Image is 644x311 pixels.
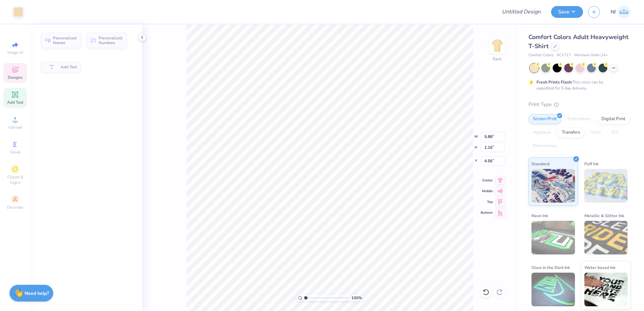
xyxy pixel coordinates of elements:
input: Untitled Design [496,5,546,19]
div: Vinyl [586,128,605,138]
span: Standard [532,160,549,167]
span: Center [481,178,493,183]
div: This color can be expedited for 5 day delivery. [537,79,619,91]
span: Bottom [481,210,493,215]
button: Save [551,6,583,18]
strong: Need help? [25,290,49,297]
div: Rhinestones [528,141,561,151]
div: Transfers [557,128,584,138]
img: Water based Ink [584,273,628,306]
a: NI [611,5,631,19]
img: Standard [532,169,575,203]
span: Metallic & Glitter Ink [584,212,624,219]
span: Neon Ink [532,212,548,219]
div: Digital Print [597,114,630,124]
span: Comfort Colors Adult Heavyweight T-Shirt [528,33,629,50]
span: Personalized Numbers [99,36,123,45]
span: Top [481,200,493,204]
img: Neon Ink [532,221,575,254]
img: Puff Ink [584,169,628,203]
span: 100 % [351,295,362,301]
span: Decorate [7,205,23,210]
img: Back [490,39,504,53]
span: Image AI [7,50,23,55]
div: Foil [607,128,623,138]
span: Minimum Order: 24 + [574,53,608,58]
span: Glow in the Dark Ink [532,264,570,271]
div: Applique [528,128,555,138]
span: Designs [8,75,23,80]
div: Back [493,56,502,62]
span: # C1717 [557,53,571,58]
span: Greek [10,149,21,155]
img: Glow in the Dark Ink [532,273,575,306]
div: Screen Print [528,114,561,124]
div: Print Type [528,101,631,108]
span: Comfort Colors [528,53,553,58]
span: Upload [8,125,22,130]
span: Add Text [7,100,23,105]
img: Metallic & Glitter Ink [584,221,628,254]
div: Embroidery [563,114,595,124]
span: Water based Ink [584,264,615,271]
span: Clipart & logos [3,174,27,185]
span: Personalized Names [53,36,77,45]
span: Add Text [61,65,77,69]
img: Nicole Isabelle Dimla [617,5,631,19]
span: NI [611,8,616,16]
strong: Fresh Prints Flash: [537,79,572,85]
span: Middle [481,189,493,194]
span: Puff Ink [584,160,599,167]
